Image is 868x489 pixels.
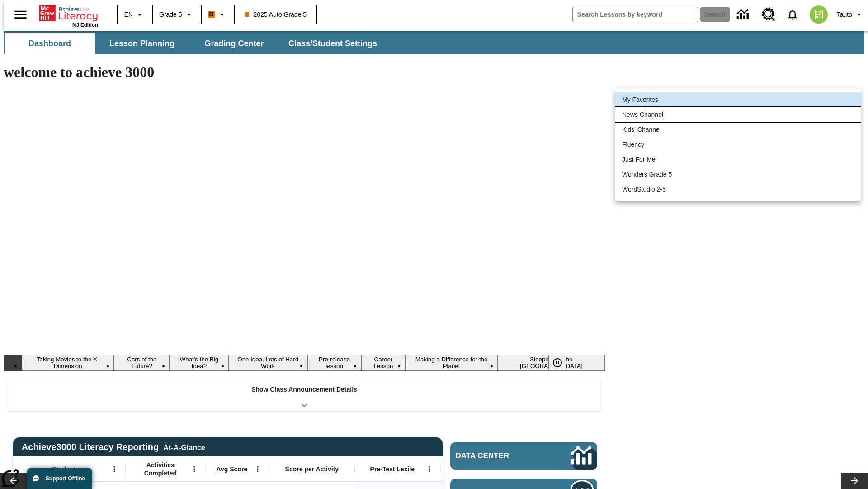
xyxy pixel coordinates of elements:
[615,122,861,137] li: Kids' Channel
[615,152,861,167] li: Just For Me
[615,92,861,107] li: My Favorites
[615,182,861,197] li: WordStudio 2-5
[615,137,861,152] li: Fluency
[615,107,861,122] li: News Channel
[615,167,861,182] li: Wonders Grade 5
